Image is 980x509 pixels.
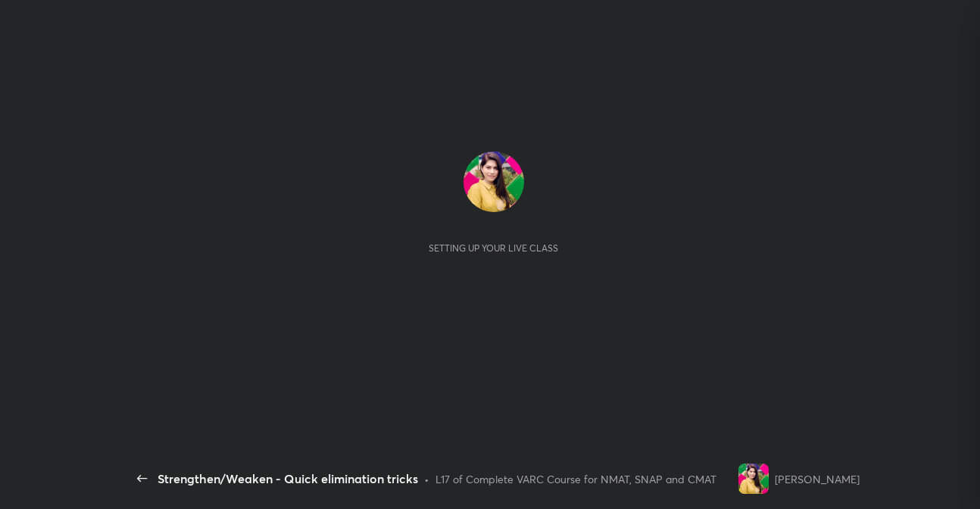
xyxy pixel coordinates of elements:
div: [PERSON_NAME] [775,471,860,487]
img: e87f9364b6334989b9353f85ea133ed3.jpg [463,151,524,212]
div: Setting up your live class [429,242,558,254]
div: • [424,471,429,487]
img: e87f9364b6334989b9353f85ea133ed3.jpg [738,464,769,494]
div: Strengthen/Weaken - Quick elimination tricks [158,470,418,488]
div: L17 of Complete VARC Course for NMAT, SNAP and CMAT [435,471,716,487]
